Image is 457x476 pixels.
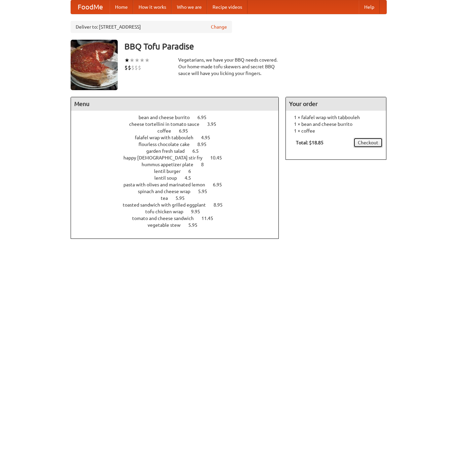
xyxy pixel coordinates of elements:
[185,175,198,181] span: 4.5
[138,189,220,194] a: spinach and cheese wrap 5.95
[145,209,213,214] a: tofu chicken wrap 9.95
[289,127,383,134] li: 1 × coffee
[123,182,234,187] a: pasta with olives and marinated lemon 6.95
[201,135,217,140] span: 4.95
[198,189,214,194] span: 5.95
[139,115,219,120] a: bean and cheese burrito 6.95
[192,148,205,154] span: 6.5
[207,0,247,14] a: Recipe videos
[110,0,133,14] a: Home
[179,128,195,134] span: 6.95
[145,209,190,214] span: tofu chicken wrap
[71,40,118,90] img: angular.jpg
[154,175,184,181] span: lentil soup
[138,189,197,194] span: spinach and cheese wrap
[71,0,110,14] a: FoodMe
[123,202,213,208] span: toasted sandwich with grilled eggplant
[124,64,128,71] li: $
[135,135,200,140] span: falafel wrap with tabbouleh
[289,114,383,121] li: 1 × falafel wrap with tabbouleh
[146,148,211,154] a: garden fresh salad 6.5
[154,175,203,181] a: lentil soup 4.5
[146,148,191,154] span: garden fresh salad
[207,121,223,127] span: 3.95
[142,162,200,167] span: hummus appetizer plate
[353,138,383,148] a: Checkout
[142,162,216,167] a: hummus appetizer plate 8
[71,21,232,33] div: Deliver to: [STREET_ADDRESS]
[140,57,145,64] li: ★
[139,142,219,147] a: flourless chocolate cake 8.95
[139,142,196,147] span: flourless chocolate cake
[211,24,227,30] a: Change
[201,162,211,167] span: 8
[286,97,386,111] h4: Your order
[135,64,138,71] li: $
[210,155,229,160] span: 10.45
[191,209,207,214] span: 9.95
[123,155,234,160] a: happy [DEMOGRAPHIC_DATA] stir fry 10.45
[161,195,175,201] span: tea
[124,57,129,64] li: ★
[188,222,204,228] span: 5.95
[197,142,213,147] span: 8.95
[138,64,141,71] li: $
[148,222,187,228] span: vegetable stew
[188,169,198,174] span: 6
[129,121,229,127] a: cheese tortellini in tomato sauce 3.95
[135,57,140,64] li: ★
[214,202,229,208] span: 8.95
[123,182,212,187] span: pasta with olives and marinated lemon
[128,64,131,71] li: $
[124,40,387,53] h3: BBQ Tofu Paradise
[201,216,220,221] span: 11.45
[129,121,206,127] span: cheese tortellini in tomato sauce
[157,128,178,134] span: coffee
[154,169,203,174] a: lentil burger 6
[135,135,223,140] a: falafel wrap with tabbouleh 4.95
[123,155,209,160] span: happy [DEMOGRAPHIC_DATA] stir fry
[145,57,150,64] li: ★
[71,97,279,111] h4: Menu
[131,64,135,71] li: $
[148,222,210,228] a: vegetable stew 5.95
[178,57,279,77] div: Vegetarians, we have your BBQ needs covered. Our home-made tofu skewers and secret BBQ sauce will...
[123,202,235,208] a: toasted sandwich with grilled eggplant 8.95
[132,216,200,221] span: tomato and cheese sandwich
[154,169,187,174] span: lentil burger
[139,115,196,120] span: bean and cheese burrito
[176,195,191,201] span: 5.95
[289,121,383,127] li: 1 × bean and cheese burrito
[133,0,172,14] a: How it works
[213,182,229,187] span: 6.95
[129,57,135,64] li: ★
[359,0,380,14] a: Help
[296,140,323,145] b: Total: $18.85
[161,195,197,201] a: tea 5.95
[132,216,226,221] a: tomato and cheese sandwich 11.45
[172,0,207,14] a: Who we are
[197,115,213,120] span: 6.95
[157,128,200,134] a: coffee 6.95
